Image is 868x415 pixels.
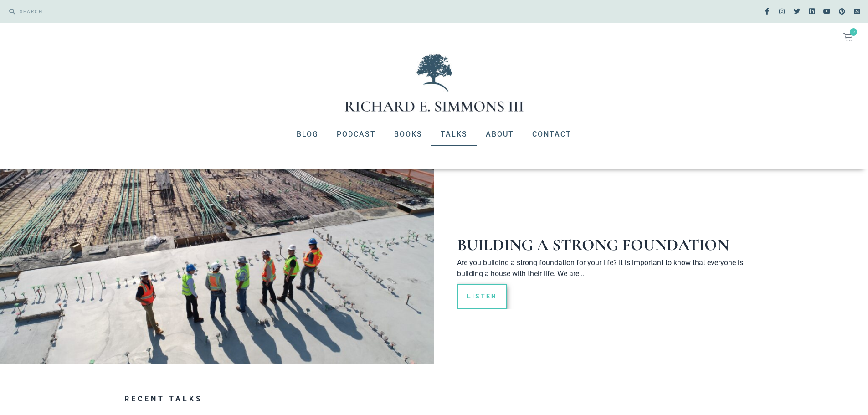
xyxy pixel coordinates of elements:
a: Building A Strong Foundation [457,235,729,255]
a: Blog [288,123,328,146]
a: Podcast [328,123,385,146]
a: Contact [523,123,580,146]
span: 0 [850,28,857,36]
a: Read more about Building A Strong Foundation [457,284,507,309]
input: SEARCH [15,5,430,18]
h3: Recent Talks [124,395,744,403]
a: Talks [431,123,477,146]
a: About [477,123,523,146]
a: Books [385,123,431,146]
a: 0 [832,27,863,47]
p: Are you building a strong foundation for your life? It is important to know that everyone is buil... [457,257,749,279]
